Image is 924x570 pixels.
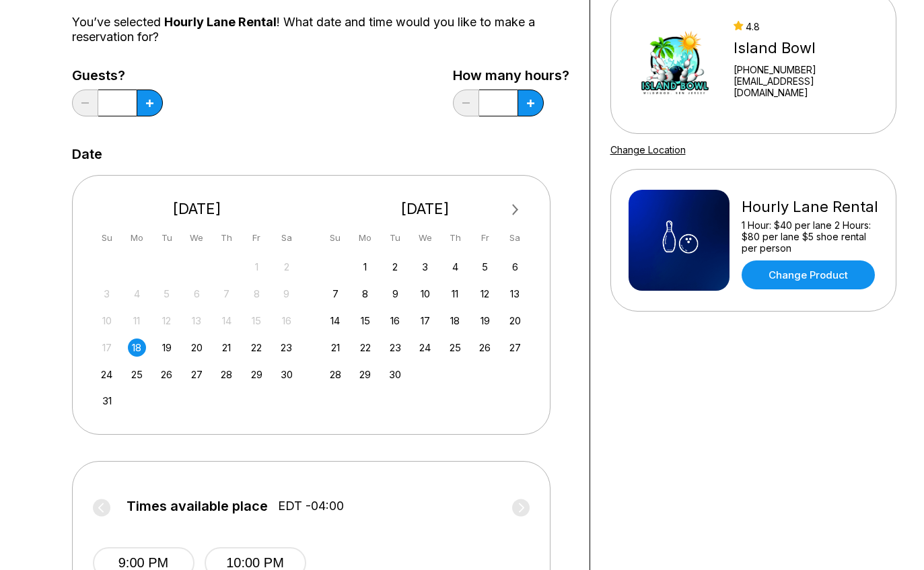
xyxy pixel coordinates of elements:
[217,229,236,247] div: Th
[416,285,434,303] div: Choose Wednesday, September 10th, 2025
[98,285,116,303] div: Not available Sunday, August 3rd, 2025
[505,199,526,221] button: Next Month
[278,499,344,513] span: EDT -04:00
[248,312,266,330] div: Not available Friday, August 15th, 2025
[506,258,524,276] div: Choose Saturday, September 6th, 2025
[72,68,163,83] label: Guests?
[217,365,236,384] div: Choose Thursday, August 28th, 2025
[734,75,878,98] a: [EMAIL_ADDRESS][DOMAIN_NAME]
[356,365,374,384] div: Choose Monday, September 29th, 2025
[128,285,146,303] div: Not available Monday, August 4th, 2025
[742,260,875,289] a: Change Product
[356,339,374,357] div: Choose Monday, September 22nd, 2025
[326,312,345,330] div: Choose Sunday, September 14th, 2025
[277,258,295,276] div: Not available Saturday, August 2nd, 2025
[217,339,236,357] div: Choose Thursday, August 21st, 2025
[277,285,295,303] div: Not available Saturday, August 9th, 2025
[98,312,116,330] div: Not available Sunday, August 10th, 2025
[386,258,404,276] div: Choose Tuesday, September 2nd, 2025
[386,285,404,303] div: Choose Tuesday, September 9th, 2025
[277,339,295,357] div: Choose Saturday, August 23rd, 2025
[453,68,569,83] label: How many hours?
[98,392,116,410] div: Choose Sunday, August 31st, 2025
[356,258,374,276] div: Choose Monday, September 1st, 2025
[356,312,374,330] div: Choose Monday, September 15th, 2025
[128,312,146,330] div: Not available Monday, August 11th, 2025
[476,229,494,247] div: Fr
[356,229,374,247] div: Mo
[93,200,301,218] div: [DATE]
[734,64,878,75] div: [PHONE_NUMBER]
[476,285,494,303] div: Choose Friday, September 12th, 2025
[416,229,434,247] div: We
[629,190,730,291] img: Hourly Lane Rental
[188,285,206,303] div: Not available Wednesday, August 6th, 2025
[321,200,530,218] div: [DATE]
[326,339,345,357] div: Choose Sunday, September 21st, 2025
[248,258,266,276] div: Not available Friday, August 1st, 2025
[386,365,404,384] div: Choose Tuesday, September 30th, 2025
[217,312,236,330] div: Not available Thursday, August 14th, 2025
[188,365,206,384] div: Choose Wednesday, August 27th, 2025
[742,198,878,216] div: Hourly Lane Rental
[98,365,116,384] div: Choose Sunday, August 24th, 2025
[506,229,524,247] div: Sa
[506,339,524,357] div: Choose Saturday, September 27th, 2025
[476,312,494,330] div: Choose Friday, September 19th, 2025
[72,147,102,162] label: Date
[157,339,176,357] div: Choose Tuesday, August 19th, 2025
[416,312,434,330] div: Choose Wednesday, September 17th, 2025
[128,339,146,357] div: Choose Monday, August 18th, 2025
[742,219,878,254] div: 1 Hour: $40 per lane 2 Hours: $80 per lane $5 shoe rental per person
[446,339,464,357] div: Choose Thursday, September 25th, 2025
[157,312,176,330] div: Not available Tuesday, August 12th, 2025
[416,339,434,357] div: Choose Wednesday, September 24th, 2025
[324,256,526,384] div: month 2025-09
[248,229,266,247] div: Fr
[157,229,176,247] div: Tu
[734,21,878,32] div: 4.8
[157,365,176,384] div: Choose Tuesday, August 26th, 2025
[127,499,268,513] span: Times available place
[277,312,295,330] div: Not available Saturday, August 16th, 2025
[128,365,146,384] div: Choose Monday, August 25th, 2025
[356,285,374,303] div: Choose Monday, September 8th, 2025
[326,285,345,303] div: Choose Sunday, September 7th, 2025
[248,365,266,384] div: Choose Friday, August 29th, 2025
[476,258,494,276] div: Choose Friday, September 5th, 2025
[248,285,266,303] div: Not available Friday, August 8th, 2025
[506,312,524,330] div: Choose Saturday, September 20th, 2025
[610,144,686,155] a: Change Location
[98,229,116,247] div: Su
[128,229,146,247] div: Mo
[446,229,464,247] div: Th
[96,256,298,411] div: month 2025-08
[386,229,404,247] div: Tu
[188,339,206,357] div: Choose Wednesday, August 20th, 2025
[386,312,404,330] div: Choose Tuesday, September 16th, 2025
[734,39,878,57] div: Island Bowl
[188,229,206,247] div: We
[416,258,434,276] div: Choose Wednesday, September 3rd, 2025
[164,15,277,29] span: Hourly Lane Rental
[446,285,464,303] div: Choose Thursday, September 11th, 2025
[277,365,295,384] div: Choose Saturday, August 30th, 2025
[446,258,464,276] div: Choose Thursday, September 4th, 2025
[446,312,464,330] div: Choose Thursday, September 18th, 2025
[188,312,206,330] div: Not available Wednesday, August 13th, 2025
[248,339,266,357] div: Choose Friday, August 22nd, 2025
[386,339,404,357] div: Choose Tuesday, September 23rd, 2025
[217,285,236,303] div: Not available Thursday, August 7th, 2025
[72,15,569,44] div: You’ve selected ! What date and time would you like to make a reservation for?
[629,12,722,113] img: Island Bowl
[476,339,494,357] div: Choose Friday, September 26th, 2025
[157,285,176,303] div: Not available Tuesday, August 5th, 2025
[506,285,524,303] div: Choose Saturday, September 13th, 2025
[326,229,345,247] div: Su
[326,365,345,384] div: Choose Sunday, September 28th, 2025
[277,229,295,247] div: Sa
[98,339,116,357] div: Not available Sunday, August 17th, 2025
